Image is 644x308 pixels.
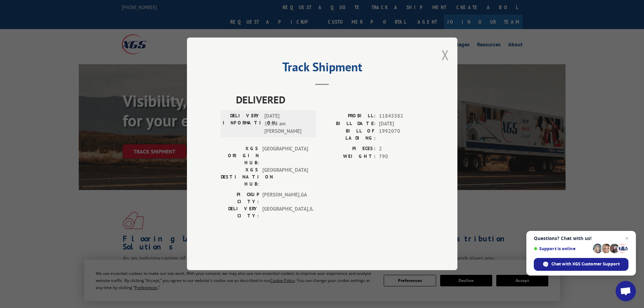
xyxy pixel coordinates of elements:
[551,261,620,267] span: Chat with XGS Customer Support
[379,113,424,120] span: 11845582
[379,128,424,142] span: 1992070
[616,281,636,301] div: Open chat
[262,206,308,220] span: [GEOGRAPHIC_DATA] , IL
[623,234,631,242] span: Close chat
[534,246,591,251] span: Support is online
[534,236,628,241] span: Questions? Chat with us!
[262,145,308,167] span: [GEOGRAPHIC_DATA]
[262,191,308,206] span: [PERSON_NAME] , GA
[322,128,376,142] label: BILL OF LADING:
[221,145,259,167] label: XGS ORIGIN HUB:
[221,191,259,206] label: PICKUP CITY:
[264,113,310,136] span: [DATE] 11:58 am [PERSON_NAME]
[322,145,376,153] label: PIECES:
[534,258,628,271] div: Chat with XGS Customer Support
[262,167,308,188] span: [GEOGRAPHIC_DATA]
[223,113,261,136] label: DELIVERY INFORMATION:
[379,153,424,161] span: 790
[221,62,424,75] h2: Track Shipment
[322,153,376,161] label: WEIGHT:
[442,46,449,64] button: Close modal
[379,145,424,153] span: 2
[221,206,259,220] label: DELIVERY CITY:
[322,120,376,128] label: BILL DATE:
[322,113,376,120] label: PROBILL:
[379,120,424,128] span: [DATE]
[236,92,424,108] span: DELIVERED
[221,167,259,188] label: XGS DESTINATION HUB:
